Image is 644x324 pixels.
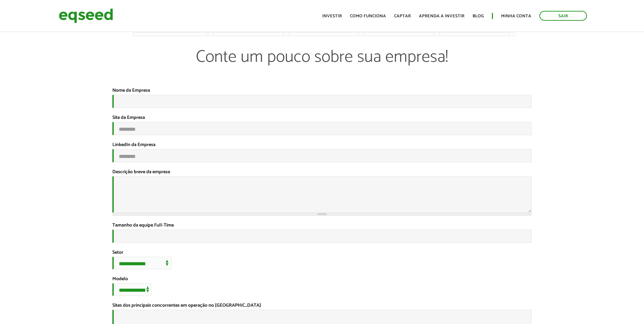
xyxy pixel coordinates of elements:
label: Modelo [112,277,128,282]
a: Aprenda a investir [419,14,464,18]
label: LinkedIn da Empresa [112,143,155,147]
a: Sair [539,11,587,21]
img: EqSeed [59,7,113,25]
p: Conte um pouco sobre sua empresa! [133,47,511,88]
label: Sites dos principais concorrentes em operação no [GEOGRAPHIC_DATA] [112,303,261,308]
a: Minha conta [501,14,531,18]
label: Site da Empresa [112,115,145,120]
a: Investir [322,14,342,18]
label: Descrição breve da empresa [112,170,170,175]
a: Blog [473,14,484,18]
label: Tamanho da equipe Full-Time [112,223,174,228]
label: Nome da Empresa [112,88,150,93]
label: Setor [112,250,123,255]
a: Como funciona [350,14,386,18]
a: Captar [394,14,411,18]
